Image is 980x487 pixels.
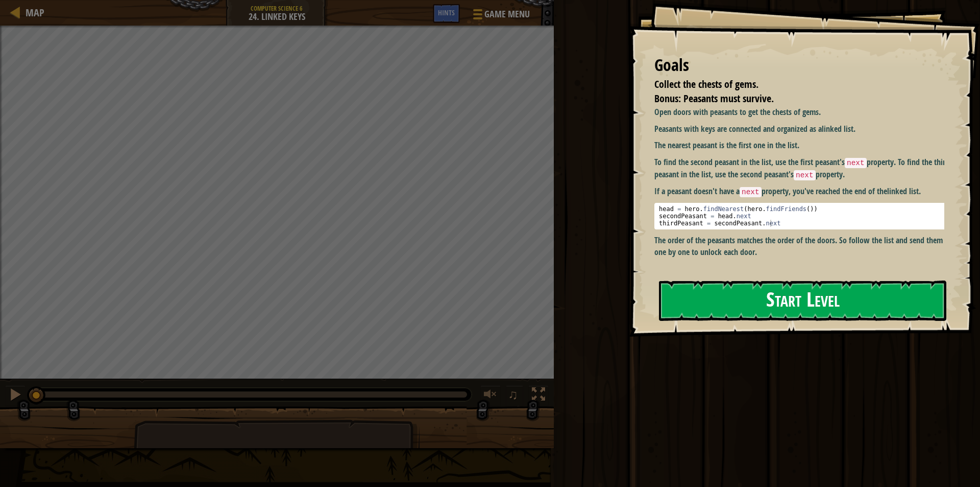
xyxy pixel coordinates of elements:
[654,235,952,258] p: The order of the peasants matches the order of the doors. So follow the list and send them one by...
[438,8,455,17] span: Hints
[484,8,530,21] span: Game Menu
[794,170,816,180] code: next
[642,91,942,106] li: Bonus: Peasants must survive.
[887,185,919,197] strong: linked list
[654,106,952,118] p: Open doors with peasants to get the chests of gems.
[740,187,762,197] code: next
[822,123,853,134] strong: linked list
[654,140,952,151] p: The nearest peasant is the first one in the list.
[20,6,44,19] a: Map
[845,158,867,168] code: next
[654,54,944,77] div: Goals
[654,123,952,135] p: Peasants with keys are connected and organized as a .
[465,4,536,28] button: Game Menu
[508,387,518,402] span: ♫
[26,6,44,19] span: Map
[642,77,942,92] li: Collect the chests of gems.
[654,77,758,91] span: Collect the chests of gems.
[659,281,946,321] button: Start Level
[528,385,549,406] button: Toggle fullscreen
[654,185,952,198] p: If a peasant doesn't have a property, you've reached the end of the .
[480,385,501,406] button: Adjust volume
[654,156,952,180] p: To find the second peasant in the list, use the first peasant's property. To find the third peasa...
[654,91,774,105] span: Bonus: Peasants must survive.
[506,385,523,406] button: ♫
[5,385,26,406] button: Ctrl + P: Pause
